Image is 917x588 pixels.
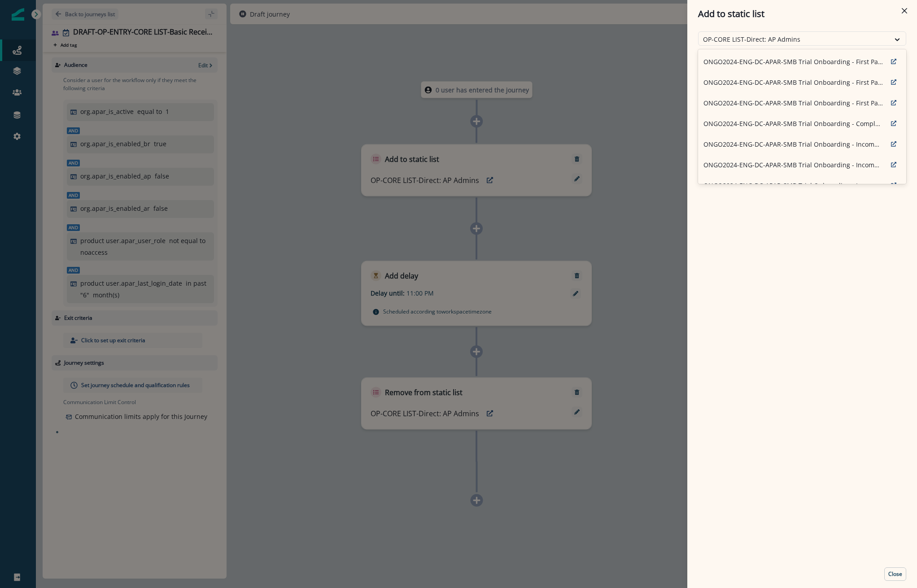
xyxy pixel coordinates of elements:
[884,567,906,581] button: Close
[888,571,902,577] p: Close
[698,7,906,21] div: Add to static list
[703,160,883,170] p: ONGO2024-ENG-DC-APAR-SMB Trial Onboarding - Incomplete Core Steps 2
[897,4,912,18] button: Close
[703,119,883,128] p: ONGO2024-ENG-DC-APAR-SMB Trial Onboarding - Completed Core Steps 1
[886,117,901,130] button: preview
[703,181,883,190] p: ONGO2024-ENG-DC-APAR-SMB Trial Onboarding - Incomplete Core Steps 1
[886,158,901,171] button: preview
[886,137,901,151] button: preview
[703,98,883,108] p: ONGO2024-ENG-DC-APAR-SMB Trial Onboarding - First Payment 2
[886,75,901,89] button: preview
[703,57,883,66] p: ONGO2024-ENG-DC-APAR-SMB Trial Onboarding - First Payment 3
[886,96,901,109] button: preview
[703,78,883,87] p: ONGO2024-ENG-DC-APAR-SMB Trial Onboarding - First Payment 1
[886,179,901,192] button: preview
[886,55,901,68] button: preview
[703,139,883,149] p: ONGO2024-ENG-DC-APAR-SMB Trial Onboarding - Incomplete First Payment 1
